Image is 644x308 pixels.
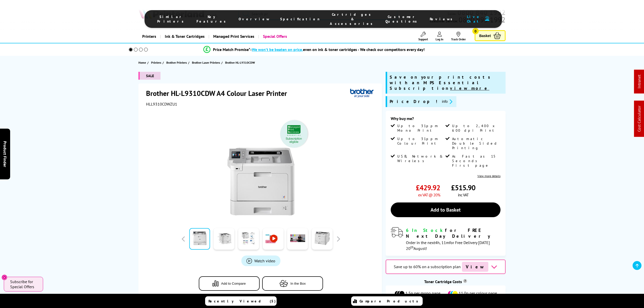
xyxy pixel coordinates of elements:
[2,275,7,280] button: Close
[394,264,461,269] span: Save up to 60% on a subscription plan
[151,60,163,65] a: Printers
[418,32,428,41] a: Support
[291,282,306,285] span: In the Box
[138,60,147,65] a: Home
[199,276,260,291] button: Add to Compare
[351,296,423,306] a: Compare Products
[385,14,420,24] span: Customer Questions
[637,106,642,132] a: Cost Calculator
[391,116,500,124] div: Why buy me?
[390,99,438,105] span: Price Drop!
[146,89,292,98] h1: Brother HL-L9310CDW A4 Colour Laser Printer
[138,72,160,80] span: SALE
[452,124,499,133] span: Up to 2,400 x 600 dpi Print
[280,17,320,21] span: Specification
[397,124,444,133] span: Up to 31ppm Mono Print
[405,290,440,297] span: 1.5p per mono page
[463,279,467,283] sup: Cost per page
[239,17,270,21] span: Overview
[397,136,444,146] span: Up to 31ppm Colour Print
[406,227,500,239] div: for FREE Next Day Delivery
[157,14,186,24] span: Similar Printers
[254,258,275,263] span: Watch video
[479,32,491,39] span: Basket
[406,227,445,233] span: 6 In Stock
[225,61,255,64] span: Brother HL-L9310CDW
[350,89,373,98] img: Brother
[465,14,482,24] span: Live Chat
[451,183,475,192] span: £515.90
[166,60,187,65] span: Brother Printers
[252,47,303,52] span: We won’t be beaten on price,
[390,74,493,91] span: Save on your print costs with an MPS Essential Subscription
[192,60,220,65] span: Brother Laser Printers
[262,276,323,291] button: In the Box
[192,60,221,65] a: Brother Laser Printers
[452,136,499,150] span: Automatic Double Sided Printing
[462,262,488,272] span: View
[391,202,500,217] a: Add to Basket
[258,30,291,43] a: Special Offers
[208,30,258,43] a: Managed Print Services
[391,227,500,251] div: modal_delivery
[208,299,276,303] span: Recently Viewed (5)
[475,30,506,41] a: Basket 0
[430,17,455,21] span: Reviews
[138,30,160,43] a: Printers
[3,141,8,167] span: Product Finder
[10,279,38,289] span: Subscribe for Special Offers
[166,60,188,65] a: Brother Printers
[221,282,246,285] span: Add to Compare
[196,14,228,24] span: Key Features
[250,47,425,52] div: - even on ink & toner cartridges - We check our competitors every day!
[122,45,506,54] li: modal_Promise
[472,28,479,34] span: 0
[146,101,177,107] span: HLL9310CDWZU1
[477,174,500,178] a: View more details
[406,240,490,251] span: Order in the next for Free Delivery [DATE] 20 August!
[151,60,161,65] span: Printers
[418,192,440,197] span: ex VAT @ 20%
[440,99,454,105] button: promo-description
[410,245,414,249] sup: th
[397,154,444,163] span: USB, Network & Wireless
[138,60,146,65] span: Home
[450,85,489,91] u: view more
[459,290,497,297] span: 11.0p per colour page
[485,16,489,21] img: user-headset-duotone.svg
[436,37,443,41] span: Log In
[205,296,277,306] a: Recently Viewed (5)
[241,255,280,266] a: Product_All_Videos
[458,192,469,197] span: inc VAT
[165,30,205,43] span: Ink & Toner Cartridges
[418,37,428,41] span: Support
[330,12,375,26] span: Cartridges & Accessories
[435,240,449,245] span: 4h, 11m
[360,299,421,303] span: Compare Products
[213,47,250,52] span: Price Match Promise*
[436,32,443,41] a: Log In
[386,279,506,284] div: Toner Cartridge Costs
[637,75,642,89] a: Intranet
[211,117,311,216] img: Brother HL-L9310CDW
[452,154,499,168] span: As Fast as 15 Seconds First page
[451,32,466,41] a: Track Order
[416,183,440,192] span: £429.92
[160,30,208,43] a: Ink & Toner Cartridges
